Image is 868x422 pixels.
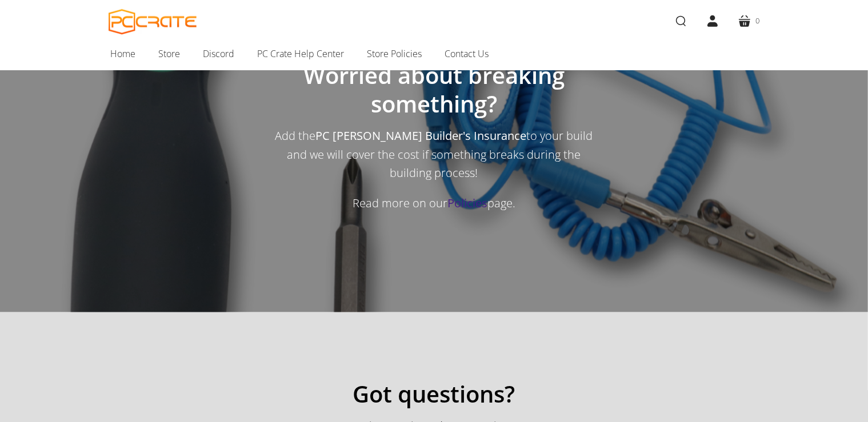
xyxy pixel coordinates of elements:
span: Contact Us [445,46,489,61]
p: Read more on our page. [269,194,600,213]
a: PC CRATE [109,9,197,35]
span: Store [159,46,181,61]
a: Home [99,42,147,66]
a: Store Policies [356,42,434,66]
span: PC Crate Help Center [258,46,345,61]
nav: Main navigation [91,42,777,70]
span: 0 [756,15,760,27]
a: Contact Us [434,42,501,66]
span: Discord [203,46,235,61]
span: Store Policies [367,46,422,61]
a: Store [147,42,192,66]
a: 0 [729,5,769,37]
p: Add the to your build and we will cover the cost if something breaks during the building process! [269,127,600,183]
h2: Got questions? [353,380,515,408]
a: PC Crate Help Center [246,42,356,66]
a: Policies [447,195,487,211]
h2: Worried about breaking something? [269,61,600,118]
a: Discord [192,42,246,66]
strong: PC [PERSON_NAME] Builder's Insurance [316,128,527,143]
span: Home [111,46,136,61]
